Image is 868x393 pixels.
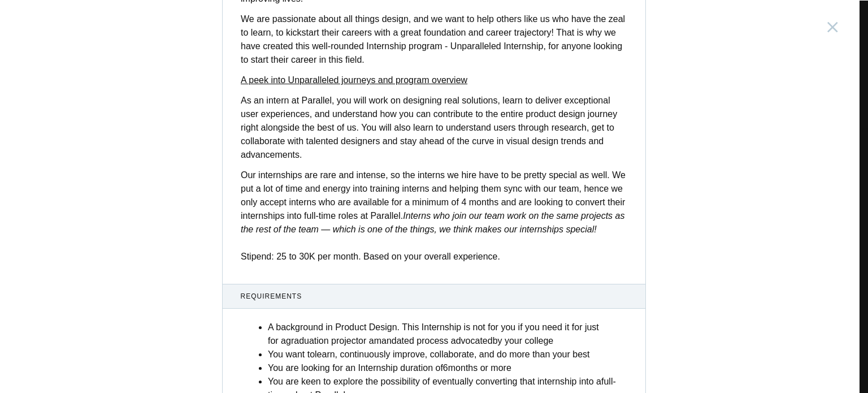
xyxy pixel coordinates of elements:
li: A background in Product Design. This Internship is not for you if you need it for just for a or a... [268,321,627,348]
strong: 6 [443,363,448,373]
strong: mandated [374,336,414,346]
strong: Stipend [241,252,271,261]
strong: months or more [448,363,511,373]
strong: graduation project [286,336,358,346]
li: You want to [268,348,627,361]
strong: process advocated [416,336,492,346]
span: Requirements [241,291,628,301]
strong: . [362,55,364,64]
p: As an intern at Parallel, you will work on designing real solutions, learn to deliver exceptional... [241,94,627,162]
strong: learn, continuously improve, collaborate, and do more than your best [315,349,590,359]
em: Interns who join our team work on the same projects as the rest of the team — which is one of the... [241,211,624,234]
li: You are looking for an Internship duration of [268,361,627,375]
a: A peek into Unparalleled journeys and program overview [241,75,467,85]
p: We are passionate about all things design, and we want to help others like us who have the zeal t... [241,12,627,67]
p: Our internships are rare and intense, so the interns we hire have to be pretty special as well. W... [241,169,627,264]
